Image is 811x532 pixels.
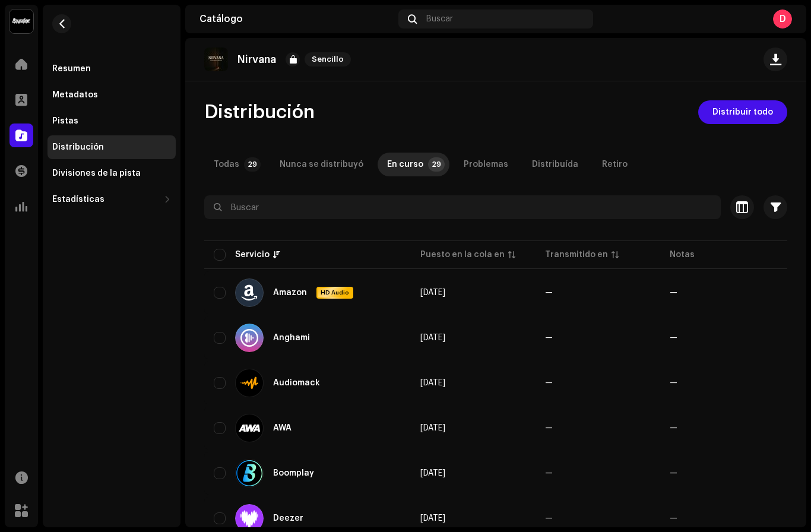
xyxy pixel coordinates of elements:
p-badge: 29 [428,157,445,172]
div: Estadísticas [52,195,104,204]
span: — [545,469,553,477]
re-a-table-badge: — [670,289,677,297]
div: Deezer [273,514,303,522]
span: 7 oct 2025 [420,379,445,387]
span: Sencillo [305,52,351,66]
div: Pistas [52,116,78,126]
div: Catálogo [199,14,394,24]
p-badge: 29 [244,157,261,172]
span: — [545,424,553,432]
re-a-table-badge: — [670,334,677,342]
re-m-nav-item: Pistas [47,109,176,133]
span: HD Audio [318,289,352,297]
span: Distribuir todo [712,100,773,124]
div: Resumen [52,64,91,74]
div: Distribuída [532,153,578,176]
span: 7 oct 2025 [420,514,445,522]
re-m-nav-item: Divisiones de la pista [47,161,176,185]
span: Buscar [426,14,453,24]
span: 7 oct 2025 [420,469,445,477]
div: Divisiones de la pista [52,169,141,178]
re-a-table-badge: — [670,469,677,477]
div: Distribución [52,142,104,152]
re-m-nav-item: Resumen [47,57,176,81]
span: — [545,379,553,387]
div: Boomplay [273,469,314,477]
div: Anghami [273,334,310,342]
re-a-table-badge: — [670,424,677,432]
img: f7b089de-72ef-4521-9e5b-dd827f73c0bc [204,47,228,71]
div: D [773,9,792,28]
div: En curso [387,153,423,176]
span: Distribución [204,100,315,124]
div: Servicio [235,249,270,261]
re-m-nav-item: Distribución [47,135,176,159]
span: — [545,514,553,522]
span: 7 oct 2025 [420,289,445,297]
re-m-nav-dropdown: Estadísticas [47,188,176,211]
div: Retiro [602,153,628,176]
div: AWA [273,424,292,432]
div: Todas [214,153,239,176]
re-a-table-badge: — [670,514,677,522]
div: Problemas [464,153,508,176]
span: 7 oct 2025 [420,334,445,342]
span: — [545,289,553,297]
span: 7 oct 2025 [420,424,445,432]
div: Audiomack [273,379,320,387]
div: Transmitido en [545,249,608,261]
div: Amazon [273,289,307,297]
div: Puesto en la cola en [420,249,505,261]
p: Nirvana [237,53,276,66]
button: Distribuir todo [698,100,787,124]
img: 10370c6a-d0e2-4592-b8a2-38f444b0ca44 [9,9,33,33]
re-a-table-badge: — [670,379,677,387]
div: Metadatos [52,90,98,100]
re-m-nav-item: Metadatos [47,83,176,107]
input: Buscar [204,195,721,219]
div: Nunca se distribuyó [280,153,363,176]
span: — [545,334,553,342]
